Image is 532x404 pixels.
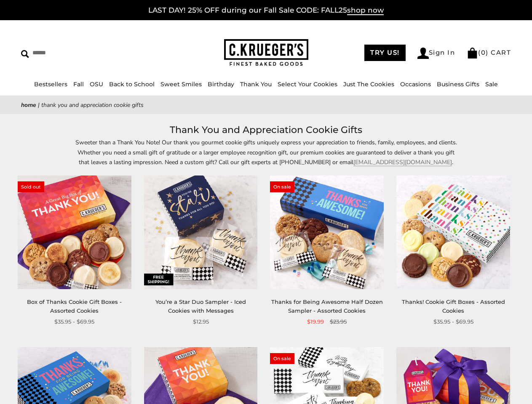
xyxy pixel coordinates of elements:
[90,80,103,88] a: OSU
[18,175,131,289] img: Box of Thanks Cookie Gift Boxes - Assorted Cookies
[353,158,452,166] a: [EMAIL_ADDRESS][DOMAIN_NAME]
[73,80,84,88] a: Fall
[467,48,478,58] img: Bag
[21,46,133,59] input: Search
[437,80,479,88] a: Business Gifts
[21,100,511,110] nav: breadcrumbs
[41,101,144,109] span: Thank You and Appreciation Cookie Gifts
[160,80,202,88] a: Sweet Smiles
[38,101,40,109] span: |
[485,80,498,88] a: Sale
[72,138,460,167] p: Sweeter than a Thank You Note! Our thank you gourmet cookie gifts uniquely express your appreciat...
[417,48,429,59] img: Account
[330,317,347,326] span: $23.95
[396,175,510,289] img: Thanks! Cookie Gift Boxes - Assorted Cookies
[54,317,94,326] span: $35.95 - $69.95
[278,80,337,88] a: Select Your Cookies
[467,48,511,56] a: (0) CART
[347,6,384,15] span: shop now
[402,298,505,314] a: Thanks! Cookie Gift Boxes - Assorted Cookies
[270,353,294,364] span: On sale
[270,181,294,192] span: On sale
[155,298,246,314] a: You’re a Star Duo Sampler - Iced Cookies with Messages
[343,80,394,88] a: Just The Cookies
[109,80,155,88] a: Back to School
[21,50,29,58] img: Search
[307,317,324,326] span: $19.99
[148,6,384,15] a: LAST DAY! 25% OFF during our Fall Sale CODE: FALL25shop now
[417,48,455,59] a: Sign In
[224,39,308,66] img: C.KRUEGER'S
[34,122,498,138] h1: Thank You and Appreciation Cookie Gifts
[271,298,383,314] a: Thanks for Being Awesome Half Dozen Sampler - Assorted Cookies
[18,181,44,192] span: Sold out
[193,317,209,326] span: $12.95
[208,80,234,88] a: Birthday
[27,298,122,314] a: Box of Thanks Cookie Gift Boxes - Assorted Cookies
[364,45,406,61] a: TRY US!
[400,80,431,88] a: Occasions
[433,317,473,326] span: $35.95 - $69.95
[144,175,258,289] img: You’re a Star Duo Sampler - Iced Cookies with Messages
[34,80,67,88] a: Bestsellers
[481,48,486,56] span: 0
[240,80,272,88] a: Thank You
[21,101,36,109] a: Home
[270,175,384,289] img: Thanks for Being Awesome Half Dozen Sampler - Assorted Cookies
